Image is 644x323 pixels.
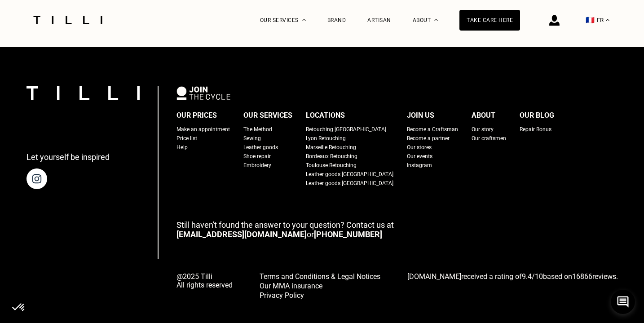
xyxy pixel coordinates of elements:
a: Brand [327,17,346,23]
a: Make an appointment [176,125,230,134]
font: 16866 [572,272,592,281]
a: Our MMA insurance [260,281,380,290]
font: Terms and Conditions & Legal Notices [260,272,380,281]
img: Tilli Dressmaking Service Logo [30,16,106,24]
font: Sewing [243,135,261,142]
font: Our craftsmen [472,135,506,142]
a: Become a Craftsman [407,125,458,134]
font: Our services [260,17,299,23]
font: Become a partner [407,135,450,142]
font: Toulouse Retouching [306,162,357,168]
img: Tilli logo [26,86,140,100]
font: / [532,272,535,281]
font: Our stores [407,144,432,150]
a: Our stores [407,143,432,152]
a: Toulouse Retouching [306,161,357,170]
a: Artisan [367,17,391,23]
font: Our events [407,153,432,159]
a: Leather goods [GEOGRAPHIC_DATA] [306,179,393,188]
a: Lyon Retouching [306,134,346,143]
font: Join us [407,111,434,119]
img: Join The Cycle logo [176,86,230,100]
font: Become a Craftsman [407,126,458,133]
a: [EMAIL_ADDRESS][DOMAIN_NAME] [176,230,307,239]
font: Leather goods [GEOGRAPHIC_DATA] [306,171,393,177]
font: Embroidery [243,162,271,168]
font: based on [543,272,572,281]
a: Leather goods [GEOGRAPHIC_DATA] [306,170,393,179]
a: Bordeaux Retouching [306,152,357,161]
a: Our story [472,125,494,134]
font: 🇫🇷 [586,16,595,24]
a: Shoe repair [243,152,271,161]
font: 9.4 [522,272,532,281]
font: Still haven't found the answer to your question? Contact us at [176,220,394,230]
font: Help [176,144,188,150]
font: Take care here [467,17,513,23]
font: Our prices [176,111,217,119]
font: Shoe repair [243,153,271,159]
font: FR [597,17,604,23]
a: Sewing [243,134,261,143]
font: Our story [472,126,494,133]
font: Our services [243,111,292,119]
a: Become a partner [407,134,450,143]
font: Leather goods [243,144,278,150]
a: Our events [407,152,432,161]
font: @2025 Tilli [176,272,212,281]
font: Lyon Retouching [306,135,346,142]
a: Marseille Retouching [306,143,356,152]
img: Drop-down menu [302,19,306,21]
font: received a rating of [461,272,522,281]
font: Make an appointment [176,126,230,133]
a: [PHONE_NUMBER] [314,230,382,239]
img: Tilli's Instagram page, a home retouching service [26,168,47,189]
font: Our blog [520,111,554,119]
img: drop-down menu [606,19,609,21]
a: Our craftsmen [472,134,506,143]
font: Bordeaux Retouching [306,153,357,159]
font: 10 [535,272,543,281]
font: Price list [176,135,197,142]
font: Let yourself be inspired [26,152,110,162]
font: [DOMAIN_NAME] [407,272,461,281]
img: connection icon [549,15,560,26]
font: About [413,17,431,23]
img: About drop-down menu [434,19,438,21]
a: Take care here [459,10,520,31]
font: Retouching [GEOGRAPHIC_DATA] [306,126,386,133]
font: Locations [306,111,345,119]
font: The Method [243,126,272,133]
font: About [472,111,495,119]
font: Leather goods [GEOGRAPHIC_DATA] [306,180,393,186]
font: All rights reserved [176,281,233,289]
font: Repair Bonus [520,126,551,133]
a: Instagram [407,161,432,170]
font: Instagram [407,162,432,168]
font: Our MMA insurance [260,282,322,290]
font: reviews. [592,272,618,281]
a: Repair Bonus [520,125,551,134]
a: Retouching [GEOGRAPHIC_DATA] [306,125,386,134]
a: Price list [176,134,197,143]
a: Privacy Policy [260,290,380,300]
a: Terms and Conditions & Legal Notices [260,271,380,281]
a: Help [176,143,188,152]
font: Marseille Retouching [306,144,356,150]
a: Embroidery [243,161,271,170]
a: The Method [243,125,272,134]
a: Leather goods [243,143,278,152]
font: Privacy Policy [260,291,304,300]
font: or [307,230,314,239]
